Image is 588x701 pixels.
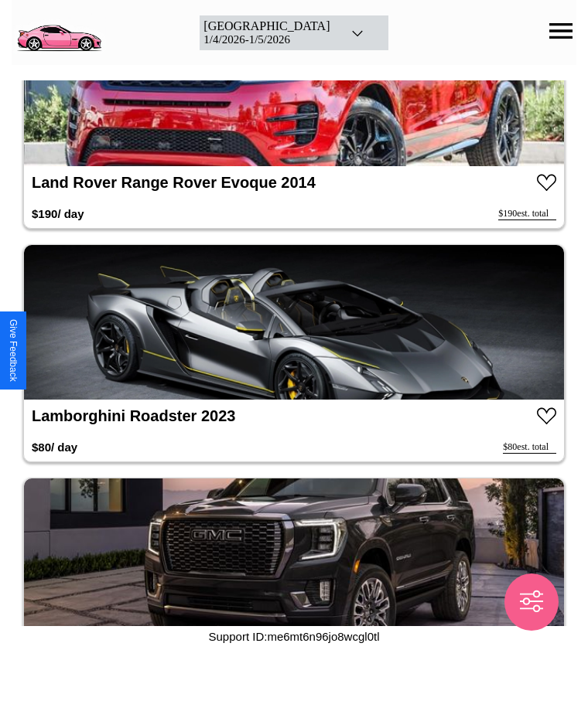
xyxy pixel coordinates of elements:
[32,433,77,461] h3: $ 80 / day
[32,407,235,424] a: Lamborghini Roadster 2023
[8,319,19,382] div: Give Feedback
[503,441,556,454] div: $ 80 est. total
[203,19,330,33] div: [GEOGRAPHIC_DATA]
[209,626,380,647] p: Support ID: me6mt6n96jo8wcgl0tl
[203,33,330,46] div: 1 / 4 / 2026 - 1 / 5 / 2026
[12,8,106,54] img: logo
[32,199,84,228] h3: $ 190 / day
[498,208,556,220] div: $ 190 est. total
[32,174,316,191] a: Land Rover Range Rover Evoque 2014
